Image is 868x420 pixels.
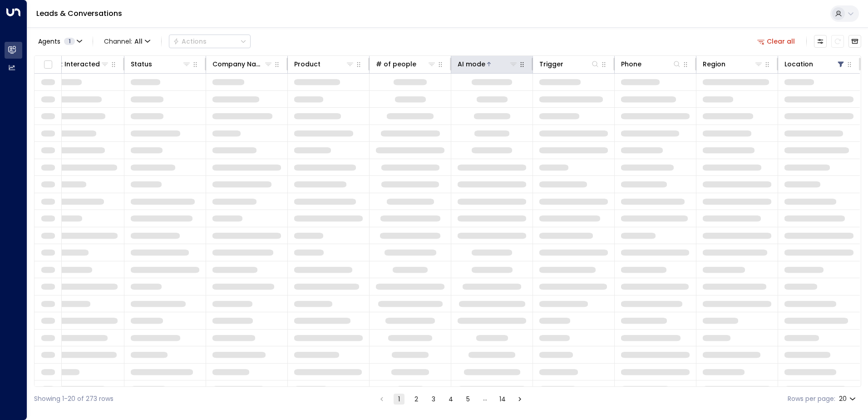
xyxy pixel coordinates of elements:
button: Clear all [754,35,799,48]
div: Location [784,59,813,70]
button: Go to page 14 [497,394,508,405]
div: Company Name [212,59,264,70]
span: Refresh [831,35,844,48]
div: Button group with a nested menu [169,35,251,48]
div: Location [784,59,845,70]
div: Company Name [212,59,273,70]
label: Rows per page: [788,394,835,404]
button: Go to page 5 [463,394,473,405]
button: Channel:All [100,35,154,48]
button: Go to next page [514,394,525,405]
button: Go to page 3 [428,394,439,405]
button: Go to page 2 [411,394,422,405]
div: Trigger [539,59,563,70]
button: Go to page 4 [445,394,456,405]
a: Leads & Conversations [36,8,122,19]
span: Agents [38,38,60,45]
div: Status [131,59,152,70]
div: … [480,394,491,405]
div: Phone [621,59,641,70]
div: # of people [376,59,416,70]
div: Last Interacted [49,59,109,70]
button: Agents1 [34,35,85,48]
button: Archived Leads [848,35,861,48]
button: page 1 [394,394,404,405]
span: All [134,38,143,45]
div: # of people [376,59,436,70]
div: Phone [621,59,681,70]
div: AI mode [458,59,485,70]
div: Actions [173,37,207,45]
div: Product [294,59,321,70]
div: Showing 1-20 of 273 rows [34,394,113,404]
button: Customize [814,35,827,48]
button: Actions [169,35,251,48]
div: Trigger [539,59,600,70]
nav: pagination navigation [376,393,526,405]
div: Region [703,59,725,70]
span: 1 [64,38,75,45]
div: Region [703,59,763,70]
div: Last Interacted [49,59,100,70]
div: 20 [839,392,858,405]
div: Status [131,59,191,70]
div: Product [294,59,355,70]
div: AI mode [458,59,518,70]
span: Channel: [100,35,154,48]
